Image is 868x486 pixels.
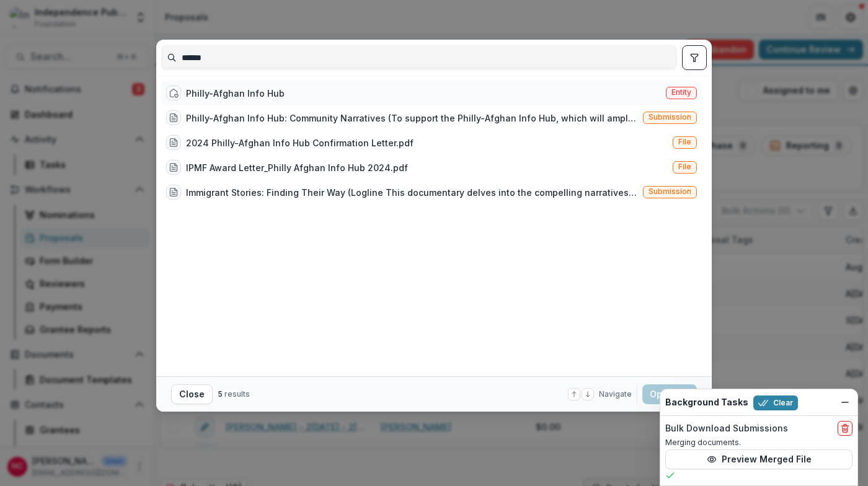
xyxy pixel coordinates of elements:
span: Submission [649,187,691,196]
button: Close [171,384,213,404]
button: toggle filters [682,45,707,70]
div: 2024 Philly-Afghan Info Hub Confirmation Letter.pdf [186,136,414,149]
button: delete [838,421,852,436]
h2: Bulk Download Submissions [665,423,788,434]
span: 5 [218,389,223,399]
span: Submission [649,113,691,122]
span: File [678,138,691,146]
div: Immigrant Stories: Finding Their Way (Logline This documentary delves into the compelling narrati... [186,186,638,199]
p: Merging documents. [665,437,852,448]
button: Clear [753,395,798,410]
button: Preview Merged File [665,449,852,469]
span: File [678,162,691,171]
span: Navigate [599,389,632,400]
div: IPMF Award Letter_Philly Afghan Info Hub 2024.pdf [186,161,408,174]
h2: Background Tasks [665,397,748,408]
div: Philly-Afghan Info Hub [186,87,285,100]
div: Philly-Afghan Info Hub: Community Narratives (To support the Philly-Afghan Info Hub, which will a... [186,112,638,125]
span: results [224,389,250,399]
button: Open [642,384,697,404]
span: Entity [671,88,691,97]
button: Dismiss [838,395,852,410]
